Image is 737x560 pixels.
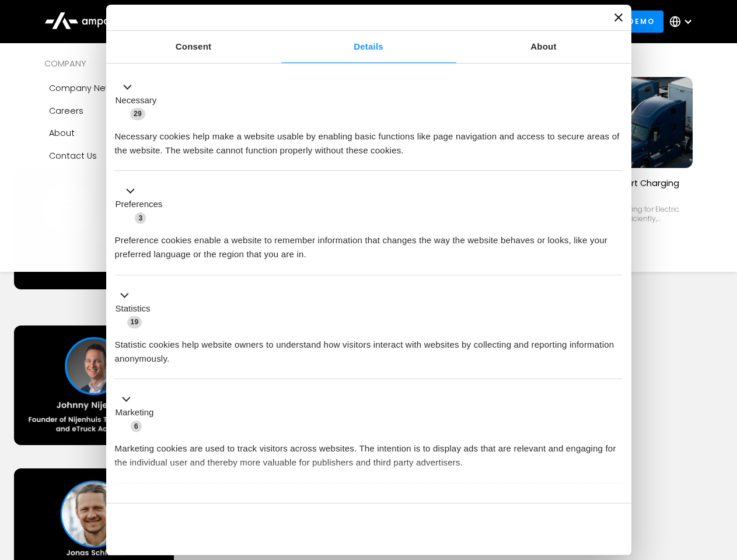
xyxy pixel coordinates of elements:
a: About [44,122,189,144]
span: 19 [127,316,142,328]
a: About [456,31,631,63]
div: COMPANY [44,57,189,70]
label: Preferences [116,198,163,211]
a: Company news [44,77,189,99]
label: Marketing [116,406,154,419]
button: Statistics (19) [115,288,158,329]
div: Statistic cookies help website owners to understand how visitors interact with websites by collec... [115,329,623,366]
a: Contact Us [44,145,189,167]
a: Consent [106,31,281,63]
button: Unclassified (3) [115,496,211,511]
a: Careers [44,100,189,122]
button: Marketing (6) [115,393,161,433]
div: Contact Us [49,149,97,162]
div: Necessary cookies help make a website usable by enabling basic functions like page navigation and... [115,121,623,157]
a: Details [281,31,456,63]
span: 29 [130,108,145,120]
button: Close banner [614,13,623,22]
div: Careers [49,104,83,117]
label: Necessary [116,94,157,107]
span: 3 [193,498,204,510]
button: Necessary (29) [115,80,164,121]
span: 6 [131,421,142,432]
div: About [49,127,75,139]
div: Marketing cookies are used to track visitors across websites. The intention is to display ads tha... [115,433,623,470]
button: Preferences (3) [115,184,170,225]
div: Preference cookies enable a website to remember information that changes the way the website beha... [115,225,623,261]
label: Statistics [116,302,151,316]
div: Company news [49,82,117,94]
span: 3 [135,212,146,224]
button: Okay [455,512,622,546]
